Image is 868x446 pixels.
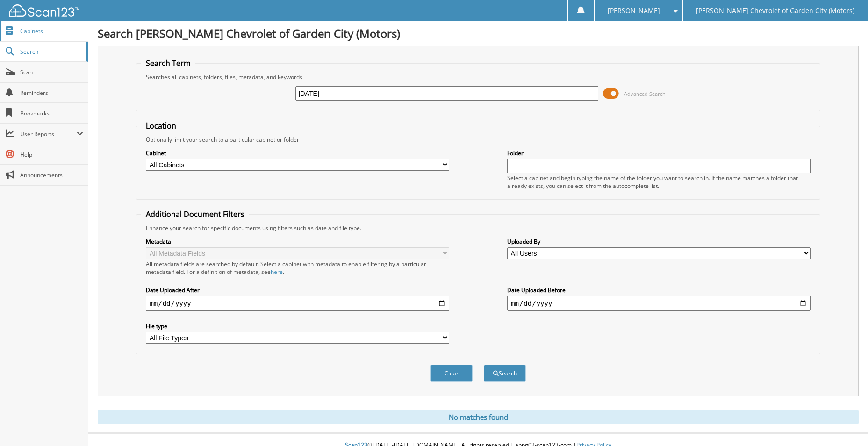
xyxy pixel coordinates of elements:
div: No matches found [98,410,859,424]
span: Advanced Search [624,90,666,97]
label: Uploaded By [507,237,811,245]
input: start [146,296,449,311]
img: scan123-logo-white.svg [9,4,79,17]
label: Cabinet [146,149,449,157]
h1: Search [PERSON_NAME] Chevrolet of Garden City (Motors) [98,26,859,41]
span: Scan [20,68,83,76]
div: Select a cabinet and begin typing the name of the folder you want to search in. If the name match... [507,174,811,190]
span: Search [20,48,82,56]
legend: Location [141,121,181,131]
legend: Search Term [141,58,195,68]
input: end [507,296,811,311]
legend: Additional Document Filters [141,209,249,219]
label: Date Uploaded Before [507,286,811,294]
div: Optionally limit your search to a particular cabinet or folder [141,136,815,144]
div: Searches all cabinets, folders, files, metadata, and keywords [141,73,815,81]
button: Search [484,365,526,382]
span: [PERSON_NAME] Chevrolet of Garden City (Motors) [696,8,854,14]
div: All metadata fields are searched by default. Select a cabinet with metadata to enable filtering b... [146,260,449,276]
span: Bookmarks [20,109,83,117]
span: [PERSON_NAME] [608,8,660,14]
label: Metadata [146,237,449,245]
label: File type [146,322,449,330]
span: Cabinets [20,27,83,35]
div: Enhance your search for specific documents using filters such as date and file type. [141,224,815,232]
span: User Reports [20,130,77,138]
span: Reminders [20,89,83,97]
span: Announcements [20,171,83,179]
iframe: Chat Widget [821,401,868,446]
button: Clear [430,365,473,382]
label: Date Uploaded After [146,286,449,294]
a: here [271,268,283,276]
label: Folder [507,149,811,157]
span: Help [20,151,83,158]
